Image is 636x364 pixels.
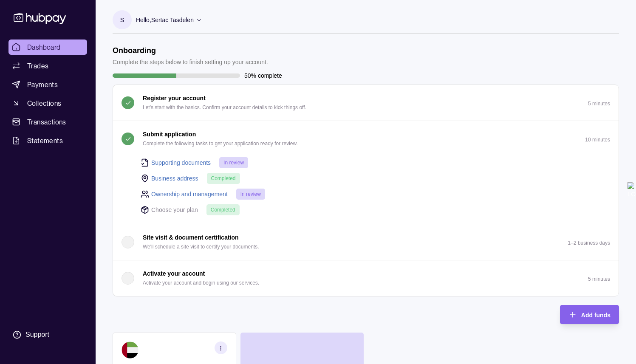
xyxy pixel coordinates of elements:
span: Add funds [581,312,611,319]
p: 50% complete [244,71,282,80]
a: Trades [8,58,87,73]
span: Payments [27,79,58,90]
p: S [120,15,124,25]
p: Let's start with the basics. Confirm your account details to kick things off. [143,103,306,112]
span: Completed [211,207,235,213]
p: 1–2 business days [568,240,610,246]
span: Collections [27,98,61,108]
span: Dashboard [27,42,61,52]
p: Register your account [143,93,206,103]
span: Transactions [27,117,66,127]
button: Activate your account Activate your account and begin using our services.5 minutes [113,260,619,296]
a: Ownership and management [151,189,228,199]
p: Submit application [143,130,196,139]
h1: Onboarding [113,46,268,55]
p: Complete the steps below to finish setting up your account. [113,57,268,67]
p: 10 minutes [585,137,610,143]
span: Completed [211,175,236,181]
a: Dashboard [8,40,87,55]
button: Register your account Let's start with the basics. Confirm your account details to kick things of... [113,85,619,121]
span: In review [223,160,244,166]
p: Complete the following tasks to get your application ready for review. [143,139,298,148]
a: Transactions [8,114,87,130]
button: Site visit & document certification We'll schedule a site visit to certify your documents.1–2 bus... [113,224,619,260]
p: Hello, Sertac Tasdelen [136,15,194,25]
p: Activate your account [143,269,205,278]
button: Submit application Complete the following tasks to get your application ready for review.10 minutes [113,121,619,157]
span: Statements [27,135,63,146]
span: In review [240,191,261,197]
p: Choose your plan [151,205,198,214]
a: Support [8,326,87,344]
p: We'll schedule a site visit to certify your documents. [143,242,259,251]
a: Payments [8,77,87,92]
p: Activate your account and begin using our services. [143,278,259,288]
img: ae [122,341,139,358]
a: Statements [8,133,87,148]
button: Add funds [560,305,619,324]
p: Site visit & document certification [143,233,239,242]
p: 5 minutes [588,101,610,107]
div: Support [25,330,49,339]
div: Submit application Complete the following tasks to get your application ready for review.10 minutes [113,157,619,224]
span: Trades [27,61,48,71]
p: 5 minutes [588,276,610,282]
a: Business address [151,174,198,183]
a: Supporting documents [151,158,211,167]
a: Collections [8,96,87,111]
